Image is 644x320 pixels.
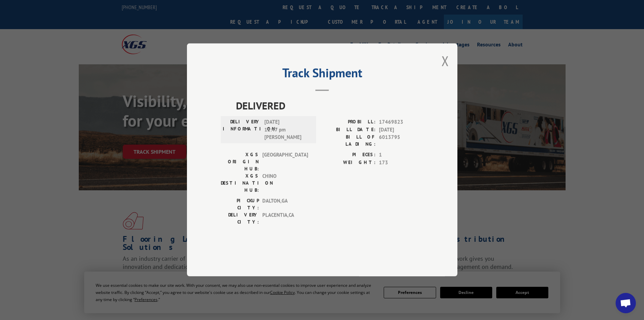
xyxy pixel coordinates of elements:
label: DELIVERY CITY: [221,212,259,226]
span: PLACENTIA , CA [262,212,308,226]
label: XGS DESTINATION HUB: [221,173,259,194]
span: 6013795 [379,134,424,148]
span: [DATE] 12:47 pm [PERSON_NAME] [264,119,310,142]
span: [DATE] [379,126,424,134]
span: 1 [379,151,424,159]
label: PIECES: [322,151,376,159]
label: DELIVERY INFORMATION: [223,119,261,142]
label: BILL OF LADING: [322,134,376,148]
span: 17469823 [379,119,424,126]
label: PROBILL: [322,119,376,126]
label: PICKUP CITY: [221,197,259,212]
span: DELIVERED [236,98,424,113]
label: XGS ORIGIN HUB: [221,151,259,173]
button: Close modal [442,52,449,70]
label: BILL DATE: [322,126,376,134]
span: DALTON , GA [262,197,308,212]
span: [GEOGRAPHIC_DATA] [262,151,308,173]
div: Open chat [616,293,636,313]
span: CHINO [262,173,308,194]
label: WEIGHT: [322,159,376,167]
h2: Track Shipment [221,68,424,81]
span: 173 [379,159,424,167]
